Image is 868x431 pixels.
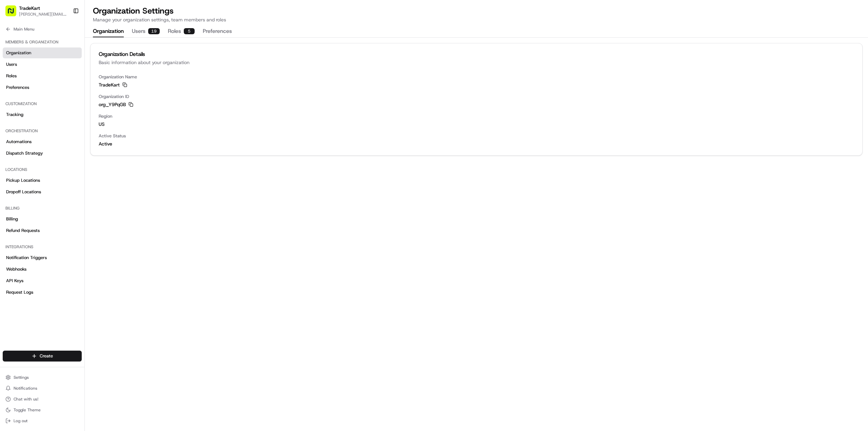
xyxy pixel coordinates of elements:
a: Powered byPylon [48,168,82,173]
img: Masood Aslam [7,99,18,110]
span: Toggle Theme [14,407,41,413]
div: Customization [3,98,82,109]
a: Roles [3,71,82,81]
span: • [56,105,59,111]
span: Log out [14,418,27,424]
a: Dispatch Strategy [3,148,82,159]
span: Organization [6,50,31,56]
span: Request Logs [6,289,33,295]
img: Grace Nketiah [7,117,18,128]
div: Start new chat [31,65,111,72]
button: Start new chat [115,67,123,75]
input: Clear [18,44,112,51]
span: us [99,121,854,128]
span: Settings [14,375,29,380]
img: 1736555255976-a54dd68f-1ca7-489b-9aae-adbdc363a1c4 [14,105,19,111]
span: Dispatch Strategy [6,150,43,156]
div: We're available if you need us! [31,72,93,77]
button: Roles [168,26,195,37]
button: Main Menu [3,24,82,34]
a: 📗Knowledge Base [4,149,55,161]
span: [PERSON_NAME] [21,123,55,129]
span: Roles [6,73,17,79]
span: [DATE] [60,105,74,111]
div: Organization Details [99,52,854,57]
span: Dropoff Locations [6,189,41,195]
img: 1736555255976-a54dd68f-1ca7-489b-9aae-adbdc363a1c4 [7,65,19,77]
a: Pickup Locations [3,175,82,186]
button: TradeKart [19,5,40,12]
div: Basic information about your organization [99,59,854,66]
span: Create [40,353,53,359]
button: Create [3,351,82,361]
img: 4281594248423_2fcf9dad9f2a874258b8_72.png [14,65,26,77]
div: 💻 [57,152,63,158]
a: Organization [3,47,82,58]
a: 💻API Documentation [55,149,112,161]
span: Active Status [99,133,854,139]
button: Users [132,26,160,37]
div: Orchestration [3,125,82,136]
span: Pickup Locations [6,177,40,183]
span: Organization ID [99,94,854,100]
div: Locations [3,164,82,175]
span: Billing [6,216,18,222]
span: Main Menu [14,26,34,32]
button: Log out [3,416,82,426]
span: API Keys [6,278,23,284]
span: Notification Triggers [6,255,47,261]
span: [DATE] [60,123,74,129]
a: Users [3,59,82,70]
span: Active [99,140,854,147]
p: Manage your organization settings, team members and roles [93,16,226,23]
span: Pylon [67,168,82,173]
span: Users [6,61,17,67]
div: 📗 [7,152,12,158]
button: Chat with us! [3,394,82,404]
a: Request Logs [3,287,82,298]
a: Tracking [3,109,82,120]
span: org_Y9PqGB [99,101,126,108]
a: Refund Requests [3,225,82,236]
span: Webhooks [6,266,26,272]
button: Toggle Theme [3,405,82,415]
a: API Keys [3,275,82,286]
img: 1736555255976-a54dd68f-1ca7-489b-9aae-adbdc363a1c4 [14,124,19,129]
a: Notification Triggers [3,252,82,263]
div: Past conversations [7,88,43,94]
h1: Organization Settings [93,5,226,16]
a: Billing [3,214,82,224]
button: Settings [3,373,82,382]
span: Chat with us! [14,396,38,402]
button: Preferences [203,26,232,37]
button: Organization [93,26,124,37]
button: [PERSON_NAME][EMAIL_ADDRESS][PERSON_NAME][DOMAIN_NAME] [19,12,67,17]
span: Knowledge Base [14,152,52,158]
span: Tracking [6,112,23,118]
div: Integrations [3,241,82,252]
a: Dropoff Locations [3,187,82,197]
div: 19 [148,28,160,34]
span: Region [99,113,854,119]
span: TradeKart [99,81,120,88]
button: See all [105,87,123,95]
span: Automations [6,139,32,145]
span: • [56,123,59,129]
a: Webhooks [3,264,82,275]
img: Nash [7,7,20,20]
button: TradeKart[PERSON_NAME][EMAIL_ADDRESS][PERSON_NAME][DOMAIN_NAME] [3,3,70,19]
div: Members & Organization [3,37,82,47]
span: API Documentation [64,152,109,158]
a: Automations [3,136,82,147]
span: [PERSON_NAME] [21,105,55,111]
a: Preferences [3,82,82,93]
p: Welcome 👋 [7,27,123,38]
div: 5 [184,28,195,34]
button: Notifications [3,384,82,393]
span: Notifications [14,386,37,391]
div: Billing [3,203,82,214]
span: Refund Requests [6,228,40,234]
span: Preferences [6,84,29,91]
